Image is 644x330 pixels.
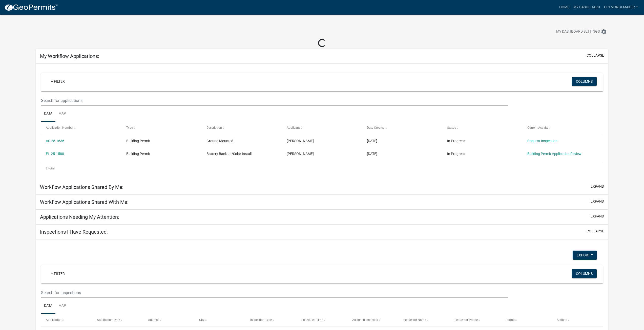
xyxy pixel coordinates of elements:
[148,318,159,322] span: Address
[367,152,377,156] span: 08/21/2025
[41,95,508,106] input: Search for applications
[40,184,123,190] h5: Workflow Applications Shared By Me:
[572,77,597,86] button: Columns
[572,269,597,278] button: Columns
[287,126,300,129] span: Applicant
[527,152,581,156] a: Building Permit Application Review
[301,318,323,322] span: Scheduled Time
[556,29,600,35] span: My Dashboard Settings
[40,214,119,220] h5: Applications Needing My Attention:
[41,106,55,122] a: Data
[367,126,385,129] span: Date Created
[40,53,99,59] h5: My Workflow Applications:
[46,126,73,129] span: Application Number
[40,199,129,205] h5: Workflow Applications Shared With Me:
[591,214,604,219] button: expand
[447,139,465,143] span: In Progress
[97,318,120,322] span: Application Type
[587,53,604,58] button: collapse
[527,126,548,129] span: Current Activity
[573,251,597,260] button: Export
[55,298,69,314] a: Map
[296,314,347,326] datatable-header-cell: Scheduled Time
[571,3,602,12] a: My Dashboard
[523,122,603,134] datatable-header-cell: Current Activity
[367,139,377,143] span: 08/22/2025
[557,3,571,12] a: Home
[552,314,603,326] datatable-header-cell: Actions
[47,269,69,278] a: + Filter
[41,162,603,175] div: 2 total
[362,122,442,134] datatable-header-cell: Date Created
[403,318,426,322] span: Requestor Name
[587,229,604,234] button: collapse
[41,122,121,134] datatable-header-cell: Application Number
[121,122,201,134] datatable-header-cell: Type
[194,314,245,326] datatable-header-cell: City
[527,139,557,143] a: Request Inspection
[47,77,69,86] a: + Filter
[92,314,143,326] datatable-header-cell: Application Type
[591,184,604,189] button: expand
[442,122,523,134] datatable-header-cell: Status
[143,314,194,326] datatable-header-cell: Address
[506,318,514,322] span: Status
[55,106,69,122] a: Map
[202,122,282,134] datatable-header-cell: Description
[41,298,55,314] a: Data
[287,139,314,143] span: Ryan Griechen
[250,318,272,322] span: Inspection Type
[46,318,61,322] span: Application
[557,318,567,322] span: Actions
[40,229,108,235] h5: Inspections I Have Requested:
[46,152,64,156] a: EL-25-1580
[399,314,450,326] datatable-header-cell: Requestor Name
[447,152,465,156] span: In Progress
[552,27,611,37] button: My Dashboard Settingssettings
[601,29,607,35] i: settings
[36,64,608,180] div: collapse
[206,139,233,143] span: Ground Mounted
[282,122,362,134] datatable-header-cell: Applicant
[126,139,150,143] span: Building Permit
[41,288,508,298] input: Search for inspections
[447,126,456,129] span: Status
[199,318,204,322] span: City
[126,126,133,129] span: Type
[41,314,92,326] datatable-header-cell: Application
[126,152,150,156] span: Building Permit
[454,318,478,322] span: Requestor Phone
[206,152,252,156] span: Battery Back up/Solar Install
[206,126,222,129] span: Description
[245,314,297,326] datatable-header-cell: Inspection Type
[450,314,501,326] datatable-header-cell: Requestor Phone
[352,318,378,322] span: Assigned Inspector
[591,199,604,204] button: expand
[287,152,314,156] span: Ryan Griechen
[347,314,399,326] datatable-header-cell: Assigned Inspector
[602,3,640,12] a: cptmorgemaker
[501,314,552,326] datatable-header-cell: Status
[46,139,64,143] a: AS-25-1636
